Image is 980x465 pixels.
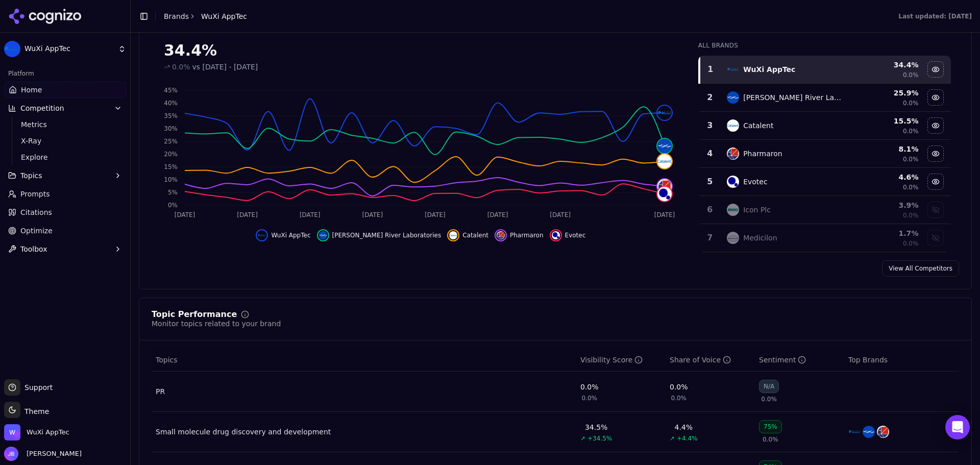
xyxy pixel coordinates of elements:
span: X-Ray [21,136,110,146]
span: Toolbox [20,244,47,254]
div: Evotec [743,177,768,187]
span: 0.0% [903,211,919,219]
button: Hide evotec data [550,229,586,241]
img: pharmaron [727,148,739,160]
tspan: [DATE] [237,211,258,218]
span: 0.0% [761,395,777,403]
a: PR [156,386,165,397]
span: [PERSON_NAME] [22,449,82,458]
tspan: 40% [164,100,178,107]
div: All Brands [698,41,951,50]
span: Pharmaron [510,231,544,239]
div: 8.1 % [853,144,918,154]
button: Open organization switcher [4,424,69,440]
img: WuXi AppTec [4,41,20,57]
div: 6 [703,204,717,216]
div: 0.0% [670,382,688,392]
img: medicilon [727,232,739,244]
span: Catalent [462,231,488,239]
tspan: 10% [164,176,178,183]
tspan: [DATE] [175,211,195,218]
span: WuXi AppTec [24,44,114,54]
img: catalent [449,231,457,239]
tspan: [DATE] [550,211,571,218]
span: Citations [20,207,52,217]
span: 0.0% [172,62,190,72]
span: 0.0% [903,127,919,135]
div: Pharmaron [743,149,782,159]
div: Data table [698,56,951,252]
a: Home [4,82,126,98]
tr: 7medicilonMedicilon1.7%0.0%Show medicilon data [699,224,951,252]
tr: 6icon plcIcon Plc3.9%0.0%Show icon plc data [699,196,951,224]
div: 4.4% [675,422,693,432]
div: Open Intercom Messenger [945,415,970,439]
tr: 1wuxi apptecWuXi AppTec34.4%0.0%Hide wuxi apptec data [699,56,951,84]
span: Top Brands [848,355,888,365]
a: View All Competitors [882,260,959,277]
div: Medicilon [743,233,777,243]
div: 15.5 % [853,116,918,126]
span: Explore [21,152,110,162]
div: Share of Voice [670,355,731,365]
span: ↗ [580,434,585,443]
img: evotec [552,231,560,239]
div: 34.5% [585,422,607,432]
a: Brands [164,12,189,20]
div: [PERSON_NAME] River Laboratories [743,92,845,103]
img: pharmaron [877,426,889,438]
button: Hide pharmaron data [495,229,544,241]
img: catalent [657,154,672,168]
button: Hide evotec data [927,174,944,190]
th: Top Brands [844,349,959,372]
div: 1 [704,63,717,76]
div: 3.9 % [853,200,918,210]
tspan: [DATE] [654,211,675,218]
img: wuxi apptec [727,63,739,76]
span: +4.4% [677,434,698,443]
span: WuXi AppTec [201,11,247,21]
img: catalent [727,119,739,132]
span: Prompts [20,189,50,199]
span: Metrics [21,119,110,130]
div: Visibility Score [580,355,643,365]
img: wuxi apptec [258,231,266,239]
button: Hide charles river laboratories data [927,89,944,106]
tspan: 20% [164,151,178,158]
span: ↗ [670,434,675,443]
button: Hide charles river laboratories data [317,229,442,241]
button: Hide pharmaron data [927,145,944,162]
img: icon plc [727,204,739,216]
span: 0.0% [903,155,919,163]
img: charles river laboratories [863,426,875,438]
span: Optimize [20,226,53,236]
span: Home [21,85,42,95]
th: visibilityScore [576,349,666,372]
nav: breadcrumb [164,11,247,21]
span: 0.0% [903,99,919,107]
img: pharmaron [497,231,505,239]
tspan: 30% [164,125,178,132]
button: Hide wuxi apptec data [256,229,310,241]
tspan: 45% [164,87,178,94]
tspan: 25% [164,138,178,145]
tspan: [DATE] [300,211,321,218]
span: Evotec [565,231,586,239]
div: Small molecule drug discovery and development [156,427,331,437]
span: 0.0% [671,394,687,402]
a: X-Ray [17,134,114,148]
div: Icon Plc [743,205,771,215]
tr: 4pharmaronPharmaron8.1%0.0%Hide pharmaron data [699,140,951,168]
a: Optimize [4,223,126,239]
img: evotec [657,187,672,201]
tr: 5evotecEvotec4.6%0.0%Hide evotec data [699,168,951,196]
div: WuXi AppTec [743,64,795,75]
div: Platform [4,65,126,82]
div: Sentiment [759,355,806,365]
tr: 2charles river laboratories[PERSON_NAME] River Laboratories25.9%0.0%Hide charles river laboratori... [699,84,951,112]
a: Metrics [17,117,114,132]
tspan: [DATE] [362,211,383,218]
span: Theme [20,407,49,415]
img: WuXi AppTec [4,424,20,440]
